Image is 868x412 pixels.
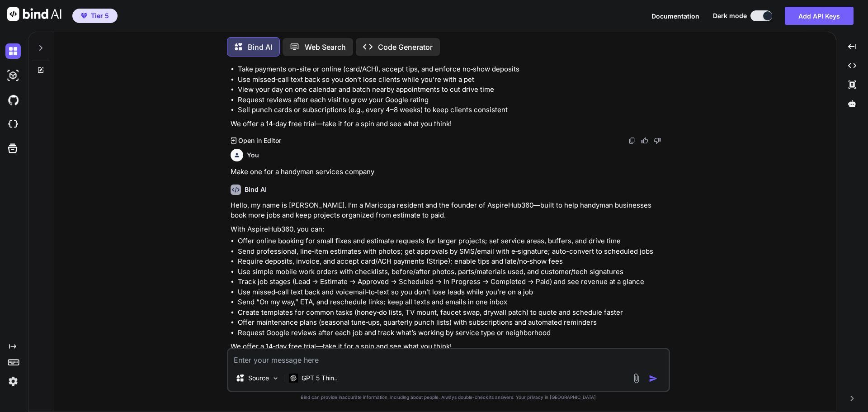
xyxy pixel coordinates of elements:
[238,287,668,298] li: Use missed‑call text back and voicemail‑to‑text so you don’t lose leads while you’re on a job
[238,136,281,145] p: Open in Editor
[238,308,668,318] li: Create templates for common tasks (honey‑do lists, TV mount, faucet swap, drywall patch) to quote...
[238,277,668,287] li: Track job stages (Lead → Estimate → Approved → Scheduled → In Progress → Completed → Paid) and se...
[305,42,346,52] p: Web Search
[238,256,668,267] li: Require deposits, invoice, and accept card/ACH payments (Stripe); enable tips and late/no‑show fees
[649,374,658,383] img: icon
[628,137,636,144] img: copy
[238,297,668,308] li: Send “On my way,” ETA, and reschedule links; keep all texts and emails in one inbox
[785,7,854,25] button: Add API Keys
[651,11,699,21] button: Documentation
[91,11,109,20] span: Tier 5
[238,246,668,257] li: Send professional, line‑item estimates with photos; get approvals by SMS/email with e‑signature; ...
[247,151,259,160] h6: You
[5,43,21,59] img: darkChat
[231,167,668,177] p: Make one for a handyman services company
[238,328,668,338] li: Request Google reviews after each job and track what’s working by service type or neighborhood
[5,92,21,108] img: githubDark
[238,95,668,105] li: Request reviews after each visit to grow your Google rating
[231,119,668,129] p: We offer a 14‑day free trial—take it for a spin and see what you think!
[378,42,433,52] p: Code Generator
[231,341,668,352] p: We offer a 14‑day free trial—take it for a spin and see what you think!
[651,12,699,20] span: Documentation
[5,68,21,83] img: darkAi-studio
[5,374,21,389] img: settings
[238,267,668,277] li: Use simple mobile work orders with checklists, before/after photos, parts/materials used, and cus...
[289,374,298,382] img: GPT 5 Thinking High
[245,185,267,194] h6: Bind AI
[272,374,279,382] img: Pick Models
[238,105,668,115] li: Sell punch cards or subscriptions (e.g., every 4–8 weeks) to keep clients consistent
[713,11,747,20] span: Dark mode
[231,224,668,235] p: With AspireHub360, you can:
[641,137,648,144] img: like
[248,374,269,383] p: Source
[7,7,61,21] img: Bind AI
[81,13,87,19] img: premium
[238,317,668,328] li: Offer maintenance plans (seasonal tune‑ups, quarterly punch lists) with subscriptions and automat...
[72,9,118,23] button: premiumTier 5
[238,85,668,95] li: View your day on one calendar and batch nearby appointments to cut drive time
[5,117,21,132] img: cloudideIcon
[302,374,338,383] p: GPT 5 Thin..
[238,236,668,246] li: Offer online booking for small fixes and estimate requests for larger projects; set service areas...
[227,394,670,401] p: Bind can provide inaccurate information, including about people. Always double-check its answers....
[631,373,642,384] img: attachment
[248,42,272,52] p: Bind AI
[238,75,668,85] li: Use missed‑call text back so you don’t lose clients while you’re with a pet
[654,137,661,144] img: dislike
[238,64,668,75] li: Take payments on-site or online (card/ACH), accept tips, and enforce no‑show deposits
[231,200,668,221] p: Hello, my name is [PERSON_NAME]. I’m a Maricopa resident and the founder of AspireHub360—built to...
